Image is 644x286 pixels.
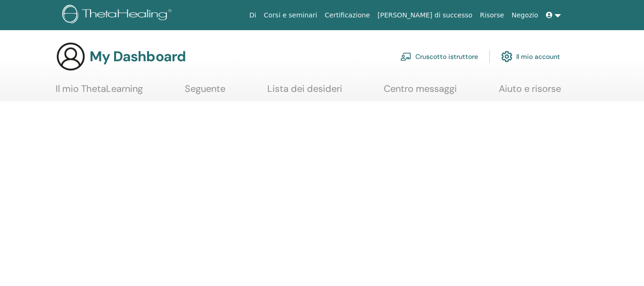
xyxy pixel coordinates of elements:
img: chalkboard-teacher.svg [400,52,412,61]
a: Corsi e seminari [260,7,321,24]
h3: My Dashboard [90,48,186,65]
a: Aiuto e risorse [499,83,561,101]
img: logo.png [62,5,175,26]
a: Cruscotto istruttore [400,46,478,67]
a: Il mio account [501,46,560,67]
a: Seguente [185,83,225,101]
a: [PERSON_NAME] di successo [374,7,476,24]
a: Centro messaggi [384,83,457,101]
a: Certificazione [321,7,374,24]
a: Lista dei desideri [267,83,342,101]
a: Il mio ThetaLearning [56,83,143,101]
img: generic-user-icon.jpg [56,41,86,72]
a: Risorse [476,7,508,24]
img: cog.svg [501,49,512,65]
a: Negozio [508,7,542,24]
a: Di [246,7,260,24]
